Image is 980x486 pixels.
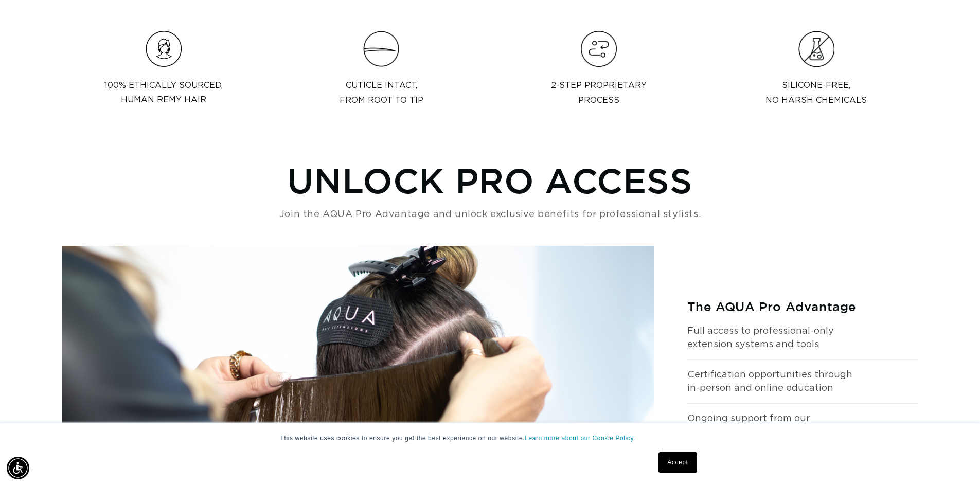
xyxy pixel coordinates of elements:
[551,78,647,108] p: 2-step proprietary process
[658,452,697,473] a: Accept
[279,208,701,221] p: Join the AQUA Pro Advantage and unlock exclusive benefits for professional stylists.
[765,78,867,108] p: Silicone-Free, No Harsh Chemicals
[340,78,423,108] p: Cuticle intact, from root to tip
[929,437,980,486] iframe: Chat Widget
[687,298,918,314] h2: The AQUA Pro Advantage
[687,368,918,395] p: Certification opportunities through in-person and online education
[525,435,635,442] a: Learn more about our Cookie Policy.
[363,31,399,67] img: Clip_path_group_11631e23-4577-42dd-b462-36179a27abaf.png
[280,434,700,443] p: This website uses cookies to ensure you get the best experience on our website.
[687,412,918,439] p: Ongoing support from our in-house stylist success team
[798,31,834,67] img: Group.png
[146,31,182,67] img: Hair_Icon_a70f8c6f-f1c4-41e1-8dbd-f323a2e654e6.png
[687,325,918,351] p: Full access to professional-only extension systems and tools
[581,31,617,67] img: Hair_Icon_e13bf847-e4cc-4568-9d64-78eb6e132bb2.png
[287,178,692,183] h2: UNLOCK PRO ACCESS
[7,457,29,479] div: Accessibility Menu
[104,78,223,108] p: 100% Ethically sourced, Human Remy Hair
